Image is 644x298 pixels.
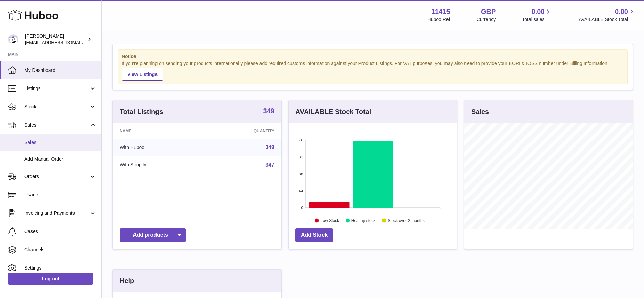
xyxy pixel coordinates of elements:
span: Usage [24,192,96,198]
span: Total sales [522,16,552,23]
a: Log out [8,273,93,285]
span: [EMAIL_ADDRESS][DOMAIN_NAME] [25,40,100,45]
span: Cases [24,228,96,235]
span: Settings [24,265,96,271]
h3: Total Listings [120,107,163,116]
span: Channels [24,246,96,253]
text: 88 [299,172,303,176]
h3: Help [120,276,134,285]
span: Sales [24,139,96,146]
span: Add Manual Order [24,156,96,162]
strong: 349 [263,107,274,114]
a: 347 [265,162,274,168]
span: Listings [24,85,89,92]
text: Low Stock [320,218,339,223]
a: Add products [120,228,186,242]
span: AVAILABLE Stock Total [579,16,636,23]
div: Huboo Ref [428,16,450,23]
a: 0.00 Total sales [522,7,552,23]
div: [PERSON_NAME] [25,33,86,46]
span: Stock [24,104,89,110]
text: 132 [297,155,303,159]
a: 0.00 AVAILABLE Stock Total [579,7,636,23]
div: Currency [477,16,496,23]
img: care@shopmanto.uk [8,34,18,44]
span: Invoicing and Payments [24,210,89,216]
text: Stock over 2 months [388,218,424,223]
div: If you're planning on sending your products internationally please add required customs informati... [122,60,624,81]
a: 349 [265,144,274,150]
a: Add Stock [295,228,333,242]
span: My Dashboard [24,67,96,74]
th: Quantity [204,123,281,139]
text: Healthy stock [351,218,376,223]
h3: Sales [471,107,489,116]
span: 0.00 [615,7,628,16]
text: 44 [299,189,303,193]
td: With Huboo [113,139,204,156]
text: 0 [301,206,303,210]
strong: Notice [122,53,624,60]
text: 176 [297,138,303,142]
span: 0.00 [532,7,545,16]
th: Name [113,123,204,139]
a: 349 [263,107,274,116]
span: Orders [24,173,89,180]
strong: GBP [481,7,496,16]
a: View Listings [122,68,163,81]
h3: AVAILABLE Stock Total [295,107,371,116]
span: Sales [24,122,89,128]
strong: 11415 [431,7,450,16]
td: With Shopify [113,156,204,174]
